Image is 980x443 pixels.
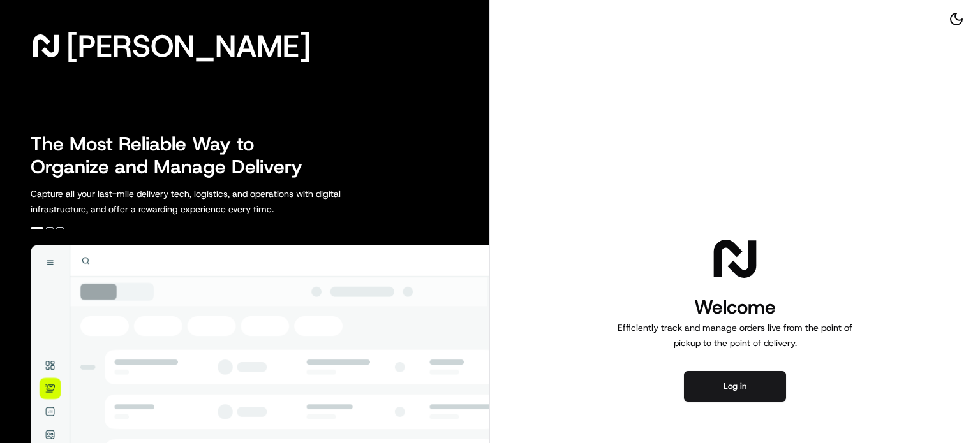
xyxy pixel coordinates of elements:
h2: The Most Reliable Way to Organize and Manage Delivery [31,133,316,178]
button: Log in [684,371,786,402]
h1: Welcome [612,294,857,320]
p: Capture all your last-mile delivery tech, logistics, and operations with digital infrastructure, ... [31,186,398,217]
p: Efficiently track and manage orders live from the point of pickup to the point of delivery. [612,320,857,351]
span: [PERSON_NAME] [66,33,311,59]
